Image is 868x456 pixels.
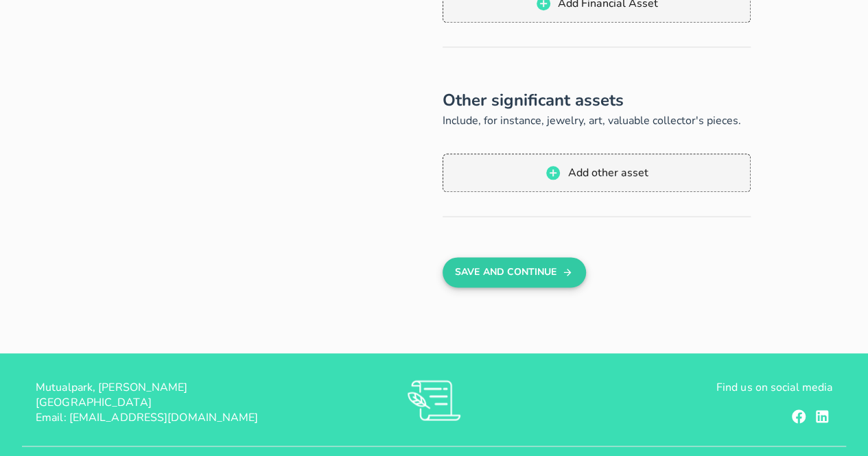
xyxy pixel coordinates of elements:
[567,165,648,180] span: Add other asset
[443,88,751,112] h2: Other significant assets
[567,380,832,395] p: Find us on social media
[443,112,751,129] p: Include, for instance, jewelry, art, valuable collector's pieces.
[36,410,259,425] span: Email: [EMAIL_ADDRESS][DOMAIN_NAME]
[408,380,460,420] img: RVs0sauIwKhMoGR03FLGkjXSOVwkZRnQsltkF0QxpTsornXsmh1o7vbL94pqF3d8sZvAAAAAElFTkSuQmCC
[443,257,586,287] button: Save And Continue
[443,154,751,192] button: Add other asset
[36,380,188,410] span: Mutualpark, [PERSON_NAME][GEOGRAPHIC_DATA]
